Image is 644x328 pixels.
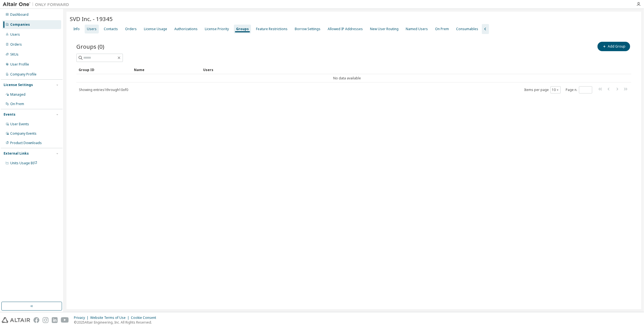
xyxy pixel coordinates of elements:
[74,316,90,320] div: Privacy
[598,42,630,51] button: Add Group
[43,317,48,323] img: instagram.svg
[79,87,128,92] span: Showing entries 1 through 10 of 0
[10,141,42,145] div: Product Downloads
[3,2,72,7] img: Altair One
[566,86,592,93] span: Page n.
[10,22,30,27] div: Companies
[4,151,29,156] div: External Links
[10,62,29,67] div: User Profile
[406,27,428,31] div: Named Users
[134,65,199,74] div: Name
[70,15,113,23] span: SVD Inc. - 19345
[104,27,118,31] div: Contacts
[10,131,37,136] div: Company Events
[10,122,29,126] div: User Events
[236,27,249,31] div: Groups
[76,74,618,82] td: No data available
[10,32,20,37] div: Users
[4,112,15,117] div: Events
[74,320,159,325] p: © 2025 Altair Engineering, Inc. All Rights Reserved.
[328,27,363,31] div: Allowed IP Addresses
[125,27,137,31] div: Orders
[295,27,320,31] div: Borrow Settings
[131,316,159,320] div: Cookie Consent
[10,52,19,57] div: SKUs
[10,102,24,106] div: On Prem
[4,83,33,87] div: License Settings
[2,317,30,323] img: altair_logo.svg
[76,43,104,50] span: Groups (0)
[10,42,22,47] div: Orders
[552,88,559,92] button: 10
[456,27,478,31] div: Consumables
[10,72,37,77] div: Company Profile
[435,27,449,31] div: On Prem
[79,65,130,74] div: Group ID
[203,65,616,74] div: Users
[10,92,25,97] div: Managed
[33,317,39,323] img: facebook.svg
[256,27,288,31] div: Feature Restrictions
[73,27,80,31] div: Info
[370,27,399,31] div: New User Routing
[524,86,561,93] span: Items per page
[52,317,58,323] img: linkedin.svg
[61,317,69,323] img: youtube.svg
[205,27,229,31] div: License Priority
[90,316,131,320] div: Website Terms of Use
[174,27,198,31] div: Authorizations
[144,27,167,31] div: License Usage
[10,161,37,165] span: Units Usage BI
[10,12,29,17] div: Dashboard
[87,27,97,31] div: Users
